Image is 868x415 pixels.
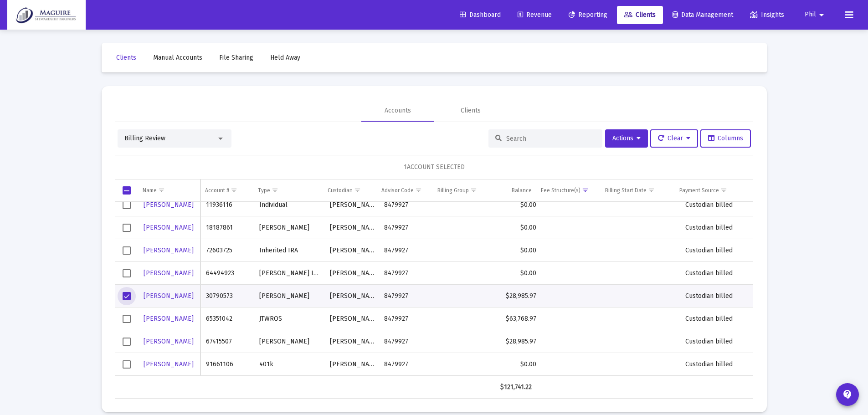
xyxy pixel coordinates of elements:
a: Dashboard [452,6,508,24]
td: [PERSON_NAME] [325,307,380,330]
td: 8479927 [380,353,437,376]
button: [PERSON_NAME] [143,198,195,211]
span: [PERSON_NAME] [144,246,194,254]
td: 8479927 [380,307,437,330]
td: Column Name [138,179,201,201]
button: [PERSON_NAME] [143,221,195,234]
span: Dashboard [460,11,501,19]
td: Column Billing Group [433,179,495,201]
td: Column Balance [496,179,536,201]
div: Account # [205,187,229,194]
button: Clear [650,129,698,148]
td: [PERSON_NAME] [325,353,380,376]
span: Show filter options for column 'Custodian' [354,187,361,194]
button: [PERSON_NAME] [143,358,195,371]
button: [PERSON_NAME] [143,244,195,257]
td: 72603725 [201,239,255,262]
span: Manual Accounts [153,54,202,61]
span: [PERSON_NAME] [144,201,194,209]
td: [PERSON_NAME] [325,285,380,307]
div: Type [258,187,270,194]
span: Show filter options for column 'Name' [158,187,165,194]
span: Show filter options for column 'Payment Source' [720,187,727,194]
img: Dashboard [14,6,79,24]
a: Clients [109,49,144,67]
td: Column Fee Structure(s) [536,179,601,201]
span: Clients [116,54,136,61]
span: Show filter options for column 'Billing Group' [470,187,477,194]
span: Show filter options for column 'Advisor Code' [415,187,422,194]
span: 1 [404,163,407,171]
a: Clients [617,6,663,24]
td: [PERSON_NAME] [325,239,380,262]
td: Column Type [253,179,323,201]
div: Accounts [385,106,411,115]
td: 65351042 [201,307,255,330]
div: Custodian billed [685,337,749,346]
td: [PERSON_NAME] [325,216,380,239]
div: Name [143,187,157,194]
span: Clear [658,134,690,142]
span: Show filter options for column 'Billing Start Date' [648,187,655,194]
td: Column Advisor Code [377,179,433,201]
div: Select row [123,292,131,300]
td: 8479927 [380,194,437,216]
div: Select row [123,338,131,346]
span: Clients [624,11,656,19]
span: File Sharing [219,54,253,61]
span: Billing Review [124,134,165,142]
a: Manual Accounts [146,49,210,67]
td: $0.00 [500,239,541,262]
div: Custodian billed [685,292,749,301]
td: $28,985.97 [500,330,541,353]
span: [PERSON_NAME] [144,224,194,231]
td: 11936116 [201,194,255,216]
td: Inherited IRA [255,239,325,262]
span: [PERSON_NAME] [144,269,194,277]
mat-icon: arrow_drop_down [816,6,827,24]
div: Custodian billed [685,223,749,232]
td: [PERSON_NAME] [325,330,380,353]
td: 8479927 [380,216,437,239]
td: [PERSON_NAME] [325,262,380,285]
span: Held Away [270,54,300,61]
td: [PERSON_NAME] Individual 401k [255,262,325,285]
a: Data Management [665,6,740,24]
td: JTWROS [255,307,325,330]
span: Insights [750,11,784,19]
div: Custodian billed [685,360,749,369]
div: Select row [123,224,131,232]
div: Data grid [115,179,753,399]
td: 8479927 [380,285,437,307]
a: Insights [743,6,791,24]
button: [PERSON_NAME] [143,266,195,280]
div: Clients [461,106,481,115]
a: Held Away [263,49,308,67]
div: Select row [123,315,131,323]
span: [PERSON_NAME] [144,360,194,368]
td: 8479927 [380,262,437,285]
td: Column Payment Source [675,179,746,201]
div: Billing Group [437,187,469,194]
td: 8479927 [380,330,437,353]
button: Phil [794,5,838,24]
div: Select all [123,186,131,195]
span: Show filter options for column 'Fee Structure(s)' [582,187,589,194]
td: [PERSON_NAME] [325,194,380,216]
td: 91661106 [201,353,255,376]
a: File Sharing [212,49,261,67]
div: Custodian billed [685,314,749,323]
mat-icon: contact_support [842,389,853,400]
td: [PERSON_NAME] [255,216,325,239]
td: Individual [255,194,325,216]
span: Reporting [569,11,607,19]
td: Column Billing Start Date [601,179,675,201]
td: $0.00 [500,262,541,285]
input: Search [506,135,596,143]
td: 18187861 [201,216,255,239]
div: Select row [123,360,131,369]
span: Actions [612,134,641,142]
a: Reporting [561,6,615,24]
div: Custodian [328,187,353,194]
a: Revenue [510,6,559,24]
